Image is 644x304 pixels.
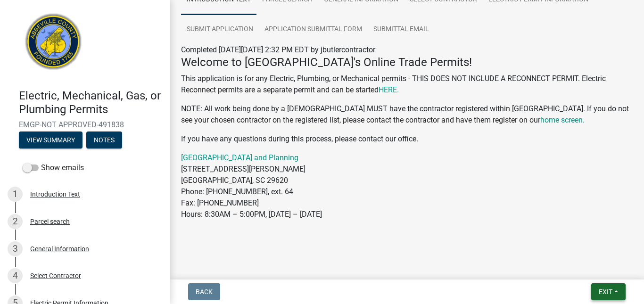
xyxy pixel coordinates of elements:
div: 3 [8,241,23,256]
div: 1 [8,187,23,202]
div: Select Contractor [30,272,81,279]
span: Completed [DATE][DATE] 2:32 PM EDT by jbutlercontractor [181,45,375,54]
h4: Electric, Mechanical, Gas, or Plumbing Permits [19,89,162,116]
button: Exit [591,283,626,300]
label: Show emails [23,162,84,173]
span: Exit [599,288,612,296]
button: Notes [86,131,122,148]
p: If you have any questions during this process, please contact our office. [181,133,633,145]
h4: Welcome to [GEOGRAPHIC_DATA]'s Online Trade Permits! [181,56,633,69]
div: Introduction Text [30,191,80,197]
a: Submit Application [181,15,259,45]
wm-modal-confirm: Notes [86,137,122,144]
span: EMGP-NOT APPROVED-491838 [19,120,151,129]
div: 4 [8,268,23,283]
span: Back [196,288,213,296]
wm-modal-confirm: Summary [19,137,83,144]
div: Parcel search [30,218,70,225]
a: [GEOGRAPHIC_DATA] and Planning [181,153,298,162]
div: 2 [8,214,23,229]
a: Application Submittal Form [259,15,368,45]
a: home screen. [540,115,585,124]
p: This application is for any Electric, Plumbing, or Mechanical permits - THIS DOES NOT INCLUDE A R... [181,73,633,96]
a: Submittal Email [368,15,435,45]
button: Back [188,283,220,300]
img: Abbeville County, South Carolina [19,10,88,79]
p: [STREET_ADDRESS][PERSON_NAME] [GEOGRAPHIC_DATA], SC 29620 Phone: [PHONE_NUMBER], ext. 64 Fax: [PH... [181,152,633,220]
a: HERE. [379,85,399,94]
p: NOTE: All work being done by a [DEMOGRAPHIC_DATA] MUST have the contractor registered within [GEO... [181,103,633,126]
div: General Information [30,246,89,252]
button: View Summary [19,131,83,148]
